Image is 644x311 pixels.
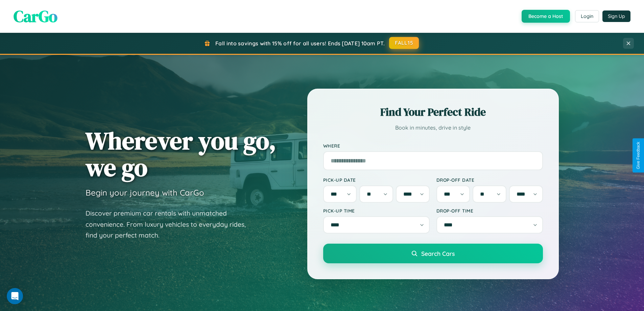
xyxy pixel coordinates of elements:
div: Give Feedback [636,142,641,169]
span: CarGo [14,5,57,27]
button: Sign Up [602,10,630,22]
p: Book in minutes, drive in style [323,123,543,133]
h2: Find Your Perfect Ride [323,105,543,119]
span: Fall into savings with 15% off for all users! Ends [DATE] 10am PT. [215,40,385,47]
label: Drop-off Date [436,177,543,183]
span: Search Cars [421,250,455,257]
button: FALL15 [389,37,419,49]
label: Drop-off Time [436,208,543,214]
h1: Wherever you go, we go [86,127,276,181]
div: Open Intercom Messenger [7,288,23,304]
button: Search Cars [323,244,543,263]
label: Pick-up Date [323,177,430,183]
p: Discover premium car rentals with unmatched convenience. From luxury vehicles to everyday rides, ... [86,208,255,241]
button: Login [575,10,599,22]
h3: Begin your journey with CarGo [86,187,204,198]
button: Become a Host [522,10,570,23]
label: Pick-up Time [323,208,430,214]
label: Where [323,143,543,149]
